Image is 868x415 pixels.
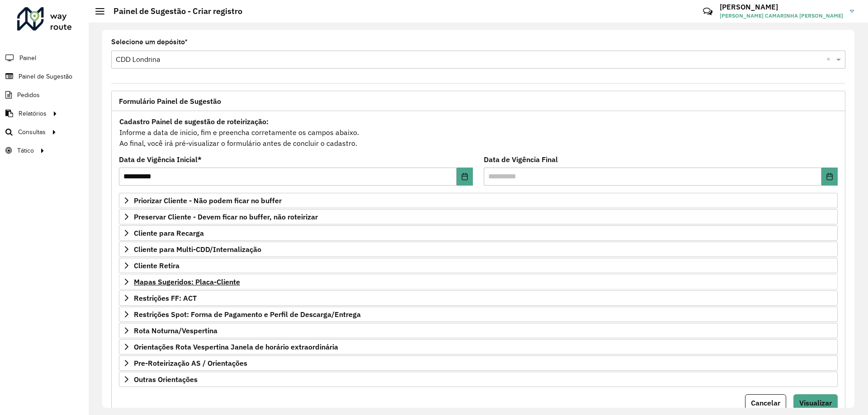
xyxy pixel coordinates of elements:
a: Restrições FF: ACT [119,290,838,306]
span: Restrições FF: ACT [134,294,197,302]
span: Formulário Painel de Sugestão [119,98,221,105]
a: Outras Orientações [119,372,838,387]
a: Cliente para Multi-CDD/Internalização [119,242,838,257]
label: Data de Vigência Final [484,154,558,165]
a: Cliente Retira [119,258,838,273]
span: Painel de Sugestão [19,72,72,81]
span: Cliente para Recarga [134,229,204,237]
span: Preservar Cliente - Devem ficar no buffer, não roteirizar [134,213,318,220]
h2: Painel de Sugestão - Criar registro [104,6,242,16]
a: Cliente para Recarga [119,225,838,241]
a: Contato Rápido [698,2,717,21]
a: Preservar Cliente - Devem ficar no buffer, não roteirizar [119,209,838,224]
span: Cliente Retira [134,262,179,269]
span: Priorizar Cliente - Não podem ficar no buffer [134,197,282,204]
button: Visualizar [793,394,838,411]
span: Mapas Sugeridos: Placa-Cliente [134,278,240,285]
strong: Cadastro Painel de sugestão de roteirização: [119,117,269,126]
span: Painel [19,53,36,63]
span: Pre-Roteirização AS / Orientações [134,359,247,367]
button: Choose Date [457,168,473,186]
span: Relatórios [19,109,47,118]
h3: [PERSON_NAME] [720,3,843,11]
a: Pre-Roteirização AS / Orientações [119,355,838,371]
span: Tático [17,146,34,155]
span: Clear all [826,54,834,65]
a: Mapas Sugeridos: Placa-Cliente [119,274,838,289]
span: Orientações Rota Vespertina Janela de horário extraordinária [134,343,338,350]
label: Data de Vigência Inicial [119,154,202,165]
span: Rota Noturna/Vespertina [134,327,217,334]
a: Priorizar Cliente - Não podem ficar no buffer [119,193,838,208]
a: Restrições Spot: Forma de Pagamento e Perfil de Descarga/Entrega [119,307,838,322]
span: Pedidos [17,90,40,100]
div: Informe a data de inicio, fim e preencha corretamente os campos abaixo. Ao final, você irá pré-vi... [119,116,838,149]
button: Cancelar [745,394,786,411]
span: Consultas [18,127,46,137]
span: Cancelar [751,398,780,407]
a: Rota Noturna/Vespertina [119,323,838,338]
button: Choose Date [821,168,838,186]
span: [PERSON_NAME] CAMARINHA [PERSON_NAME] [720,12,843,20]
span: Cliente para Multi-CDD/Internalização [134,246,261,253]
a: Orientações Rota Vespertina Janela de horário extraordinária [119,339,838,354]
label: Selecione um depósito [111,37,188,47]
span: Outras Orientações [134,376,198,383]
span: Visualizar [799,398,832,407]
span: Restrições Spot: Forma de Pagamento e Perfil de Descarga/Entrega [134,311,361,318]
